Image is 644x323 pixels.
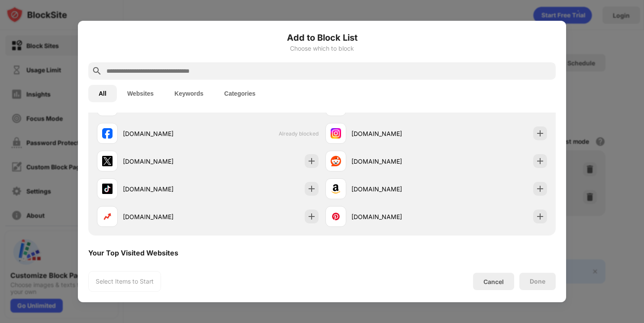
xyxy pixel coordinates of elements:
img: favicons [331,128,341,139]
div: [DOMAIN_NAME] [351,129,436,138]
div: [DOMAIN_NAME] [123,184,208,194]
div: [DOMAIN_NAME] [351,212,436,221]
button: Websites [117,85,164,102]
span: Already blocked [279,130,319,137]
div: [DOMAIN_NAME] [123,157,208,166]
div: Select Items to Start [96,277,154,286]
div: [DOMAIN_NAME] [351,157,436,166]
div: [DOMAIN_NAME] [351,184,436,194]
img: search.svg [92,66,102,76]
div: Cancel [483,278,504,285]
img: favicons [331,211,341,222]
div: Done [530,278,545,285]
button: Categories [214,85,266,102]
button: All [88,85,117,102]
div: Choose which to block [88,45,556,52]
div: Your Top Visited Websites [88,249,178,257]
img: favicons [331,184,341,194]
div: [DOMAIN_NAME] [123,212,208,221]
img: favicons [331,156,341,166]
img: favicons [102,128,113,139]
img: favicons [102,211,113,222]
img: favicons [102,184,113,194]
img: favicons [102,156,113,166]
button: Keywords [164,85,214,102]
div: [DOMAIN_NAME] [123,129,208,138]
h6: Add to Block List [88,31,556,44]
